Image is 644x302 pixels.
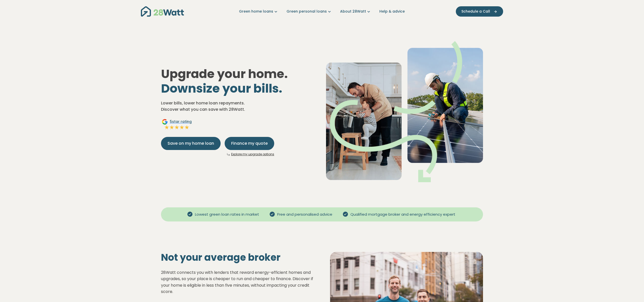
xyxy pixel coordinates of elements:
[141,5,503,18] nav: Main navigation
[231,152,274,156] a: Explore my upgrade options
[275,212,334,217] span: Free and personalised advice
[169,125,174,130] img: Full star
[179,125,184,130] img: Full star
[141,6,184,17] img: 28Watt
[161,80,282,97] span: Downsize your bills.
[461,9,490,14] span: Schedule a Call
[231,140,268,146] span: Finance my quote
[161,100,318,113] p: Lower bills, lower home loan repayments. Discover what you can save with 28Watt.
[161,67,318,96] h1: Upgrade your home.
[225,137,274,150] button: Finance my quote
[287,9,332,14] a: Green personal loans
[340,9,371,14] a: About 28Watt
[456,6,503,17] button: Schedule a Call
[161,252,314,263] h2: Not your average broker
[174,125,179,130] img: Full star
[162,119,168,125] img: Google
[170,119,192,124] span: 5 star rating
[161,269,314,295] p: 28Watt connects you with lenders that reward energy-efficient homes and upgrades, so your place i...
[161,137,221,150] button: Save on my home loan
[161,119,192,131] a: Google5star ratingFull starFull starFull starFull starFull star
[164,125,169,130] img: Full star
[379,9,405,14] a: Help & advice
[168,140,214,146] span: Save on my home loan
[239,9,278,14] a: Green home loans
[348,212,457,217] span: Qualified mortgage broker and energy efficiency expert
[184,125,189,130] img: Full star
[326,41,483,182] img: Dad helping toddler
[193,212,261,217] span: Lowest green loan rates in market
